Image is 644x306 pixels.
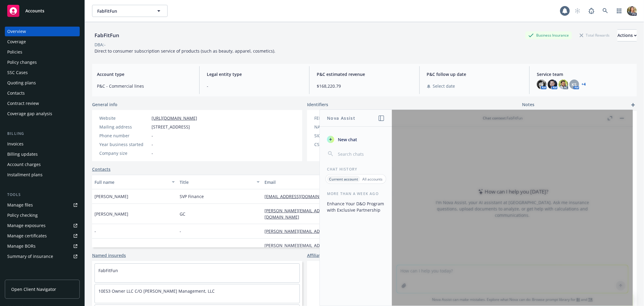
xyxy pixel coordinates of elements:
div: SSC Cases [7,68,28,77]
p: All accounts [362,177,383,182]
span: SVP Finance [180,193,204,200]
span: - [180,228,181,234]
div: Overview [7,27,26,36]
img: photo [548,80,557,89]
div: Manage BORs [7,241,36,251]
button: Email [262,175,404,189]
a: Manage exposures [5,221,80,230]
div: Coverage gap analysis [7,109,52,119]
a: Accounts [5,2,80,19]
div: Coverage [7,37,26,47]
div: Total Rewards [577,31,613,39]
div: Contacts [7,88,25,98]
img: photo [559,80,568,89]
a: SSC Cases [5,68,80,77]
img: photo [627,6,637,16]
a: Named insureds [92,252,126,259]
span: P&C estimated revenue [317,71,412,77]
div: Invoices [7,139,24,149]
a: Summary of insurance [5,252,80,261]
a: Invoices [5,139,80,149]
span: [PERSON_NAME] [95,246,128,252]
div: Account charges [7,160,41,169]
span: - [207,83,302,89]
a: [URL][DOMAIN_NAME] [152,115,197,121]
span: - [152,132,153,139]
a: Policies [5,47,80,57]
a: [PERSON_NAME][EMAIL_ADDRESS][PERSON_NAME][DOMAIN_NAME] [264,208,368,220]
div: DBA: - [95,41,106,48]
div: Title [180,179,253,185]
div: Summary of insurance [7,252,53,261]
div: Full name [95,179,168,185]
button: Actions [617,29,637,41]
span: Open Client Navigator [11,286,56,292]
span: [STREET_ADDRESS] [152,124,190,130]
div: FabFitFun [92,31,122,39]
span: [PERSON_NAME] [95,193,128,200]
div: Year business started [99,141,149,148]
span: General info [92,101,117,108]
a: Quoting plans [5,78,80,88]
a: Policy checking [5,210,80,220]
a: Contract review [5,99,80,108]
a: Affiliated accounts [307,252,346,259]
span: Select date [433,83,455,89]
button: FabFitFun [92,5,168,17]
a: 10E53 Owner LLC C/O [PERSON_NAME] Management, LLC [98,288,215,294]
a: Manage BORs [5,241,80,251]
div: NAICS [314,124,364,130]
span: [PERSON_NAME] [95,211,128,217]
span: FabFitFun [97,8,149,14]
div: Analytics hub [5,273,80,279]
div: Manage files [7,200,33,210]
span: Account type [97,71,192,77]
a: Switch app [613,5,625,17]
div: SIC code [314,132,364,139]
span: - [180,246,181,252]
div: Billing [5,131,80,137]
div: Chat History [320,167,392,172]
a: Contacts [5,88,80,98]
a: Manage files [5,200,80,210]
input: Search chats [337,150,385,158]
div: Installment plans [7,170,43,180]
div: Phone number [99,132,149,139]
div: Billing updates [7,149,38,159]
div: Quoting plans [7,78,36,88]
span: P&C follow up date [427,71,522,77]
span: New chat [337,136,357,143]
button: New chat [325,134,387,145]
h1: Nova Assist [327,115,355,121]
a: [PERSON_NAME][EMAIL_ADDRESS][PERSON_NAME][DOMAIN_NAME] [264,243,368,255]
span: GC [180,211,185,217]
span: - [152,150,153,156]
div: Company size [99,150,149,156]
a: Contacts [92,166,111,172]
span: Identifiers [307,101,328,108]
div: FEIN [314,115,364,121]
span: - [152,141,153,148]
a: Search [599,5,611,17]
div: Policy checking [7,210,38,220]
a: [PERSON_NAME][EMAIL_ADDRESS][DOMAIN_NAME] [264,228,374,234]
button: Enhance Your D&O Program with Exclusive Partnership [325,199,387,215]
div: Tools [5,192,80,198]
a: Billing updates [5,149,80,159]
a: FabFitFun [98,268,118,273]
a: Policy changes [5,57,80,67]
a: Account charges [5,160,80,169]
a: Installment plans [5,170,80,180]
div: Email [264,179,395,185]
a: Overview [5,27,80,36]
div: CSLB [314,141,364,148]
a: add [630,101,637,109]
img: photo [537,80,546,89]
span: $168,220.79 [317,83,412,89]
span: - [95,228,96,234]
div: Website [99,115,149,121]
span: Legal entity type [207,71,302,77]
p: Current account [329,177,358,182]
